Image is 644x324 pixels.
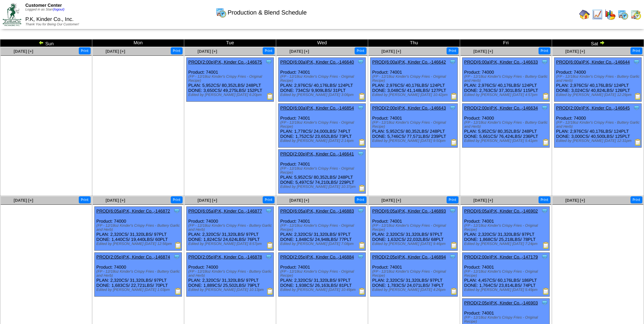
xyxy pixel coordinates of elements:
[359,139,365,146] img: Production Report
[556,93,641,97] div: Edited by [PERSON_NAME] [DATE] 12:29pm
[451,242,457,249] img: Production Report
[280,185,365,189] div: Edited by [PERSON_NAME] [DATE] 10:37pm
[105,49,125,54] a: [DATE] [+]
[630,47,642,54] button: Print
[359,288,365,295] img: Production Report
[635,93,641,100] img: Production Report
[371,207,458,251] div: Product: 74001 PLAN: 2,320CS / 31,320LBS / 97PLT DONE: 1,632CS / 22,032LBS / 68PLT
[451,139,457,146] img: Production Report
[280,151,354,156] a: PROD(2:00p)P.K, Kinder Co.,-146641
[630,9,641,20] img: calendarinout.gif
[280,224,365,232] div: (FP - 12/18oz Kinder's Crispy Fries - Original Recipe)
[280,139,365,143] div: Edited by [PERSON_NAME] [DATE] 2:14pm
[630,196,642,203] button: Print
[633,104,640,111] img: Tooltip
[447,196,458,203] button: Print
[543,139,549,146] img: Production Report
[556,75,641,83] div: (FP - 12/18oz Kinder's Crispy Fries - Buttery Garlic and Herb)
[565,198,585,203] span: [DATE] [+]
[188,59,262,65] a: PROD(2:00p)P.K, Kinder Co.,-146675
[279,58,366,102] div: Product: 74001 PLAN: 2,976CS / 40,176LBS / 124PLT DONE: 734CS / 9,909LBS / 31PLT
[554,104,642,148] div: Product: 74000 PLAN: 2,976CS / 40,176LBS / 124PLT DONE: 3,000CS / 40,500LBS / 125PLT
[371,253,458,297] div: Product: 74001 PLAN: 2,320CS / 31,320LBS / 97PLT DONE: 1,783CS / 24,071LBS / 74PLT
[263,196,275,203] button: Print
[25,17,74,22] span: P.K, Kinder Co., Inc.
[3,3,21,26] img: ZoRoCo_Logo(Green%26Foil)%20jpg.webp
[579,9,590,20] img: home.gif
[265,58,272,65] img: Tooltip
[14,49,33,54] span: [DATE] [+]
[372,254,446,259] a: PROD(2:05p)P.K, Kinder Co.,-146894
[449,58,456,65] img: Tooltip
[355,196,366,203] button: Print
[105,198,125,203] a: [DATE] [+]
[371,58,458,102] div: Product: 74001 PLAN: 2,976CS / 40,176LBS / 124PLT DONE: 3,048CS / 41,148LBS / 127PLT
[96,224,182,232] div: (FP - 12/18oz Kinder's Crispy Fries - Buttery Garlic and Herb)
[464,300,538,305] a: PROD(2:05p)P.K, Kinder Co.,-146903
[96,270,182,278] div: (FP - 12/18oz Kinder's Crispy Fries - Buttery Garlic and Herb)
[357,58,364,65] img: Tooltip
[462,207,550,251] div: Product: 74001 PLAN: 2,320CS / 31,320LBS / 97PLT DONE: 1,868CS / 25,218LBS / 78PLT
[371,104,458,148] div: Product: 74001 PLAN: 5,952CS / 80,352LBS / 248PLT DONE: 5,746CS / 77,571LBS / 239PLT
[280,75,365,83] div: (FP - 12/18oz Kinder's Crispy Fries - Original Recipe)
[464,242,549,246] div: Edited by [PERSON_NAME] [DATE] 7:24pm
[449,207,456,214] img: Tooltip
[372,59,446,65] a: PROD(6:00a)P.K, Kinder Co.,-146642
[276,40,368,47] td: Wed
[368,40,460,47] td: Thu
[462,104,550,148] div: Product: 74000 PLAN: 5,952CS / 80,352LBS / 248PLT DONE: 5,661CS / 76,424LBS / 236PLT
[543,93,549,100] img: Production Report
[372,208,446,214] a: PROD(6:05a)P.K, Kinder Co.,-146893
[543,288,549,295] img: Production Report
[473,198,493,203] a: [DATE] [+]
[605,9,616,20] img: graph.gif
[464,59,538,65] a: PROD(6:00a)P.K, Kinder Co.,-146633
[289,49,309,54] a: [DATE] [+]
[279,104,366,148] div: Product: 74001 PLAN: 1,778CS / 24,000LBS / 74PLT DONE: 1,752CS / 23,652LBS / 73PLT
[473,49,493,54] a: [DATE] [+]
[556,121,641,129] div: (FP - 12/18oz Kinder's Crispy Fries - Buttery Garlic and Herb)
[79,47,91,54] button: Print
[539,196,550,203] button: Print
[96,208,170,214] a: PROD(6:05a)P.K, Kinder Co.,-146872
[95,253,182,297] div: Product: 74000 PLAN: 2,320CS / 31,320LBS / 97PLT DONE: 1,683CS / 22,721LBS / 70PLT
[267,288,273,295] img: Production Report
[267,242,273,249] img: Production Report
[357,150,364,157] img: Tooltip
[216,7,226,18] img: calendarprod.gif
[92,40,184,47] td: Mon
[541,58,548,65] img: Tooltip
[175,288,182,295] img: Production Report
[372,105,446,110] a: PROD(2:00p)P.K, Kinder Co.,-146643
[464,254,538,259] a: PROD(2:00p)P.K, Kinder Co.,-147179
[460,40,552,47] td: Fri
[552,40,644,47] td: Sat
[184,40,276,47] td: Tue
[279,150,366,194] div: Product: 74001 PLAN: 5,952CS / 80,352LBS / 248PLT DONE: 5,497CS / 74,210LBS / 229PLT
[280,167,365,175] div: (FP - 12/18oz Kinder's Crispy Fries - Original Recipe)
[618,9,628,20] img: calendarprod.gif
[372,224,457,232] div: (FP - 12/18oz Kinder's Crispy Fries - Original Recipe)
[188,224,273,232] div: (FP - 12/18oz Kinder's Crispy Fries - Buttery Garlic and Herb)
[372,270,457,278] div: (FP - 12/18oz Kinder's Crispy Fries - Original Recipe)
[464,75,549,83] div: (FP - 12/18oz Kinder's Crispy Fries - Buttery Garlic and Herb)
[357,104,364,111] img: Tooltip
[449,104,456,111] img: Tooltip
[188,242,273,246] div: Edited by [PERSON_NAME] [DATE] 8:57pm
[228,9,307,16] span: Production & Blend Schedule
[280,242,365,246] div: Edited by [PERSON_NAME] [DATE] 7:08pm
[280,105,354,110] a: PROD(6:00a)P.K, Kinder Co.,-146854
[197,49,217,54] a: [DATE] [+]
[541,207,548,214] img: Tooltip
[188,270,273,278] div: (FP - 12/18oz Kinder's Crispy Fries - Buttery Garlic and Herb)
[188,288,273,292] div: Edited by [PERSON_NAME] [DATE] 10:13pm
[197,198,217,203] span: [DATE] [+]
[464,270,549,278] div: (FP - 12/18oz Kinder's Crispy Fries - Original Recipe)
[565,49,585,54] a: [DATE] [+]
[263,47,275,54] button: Print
